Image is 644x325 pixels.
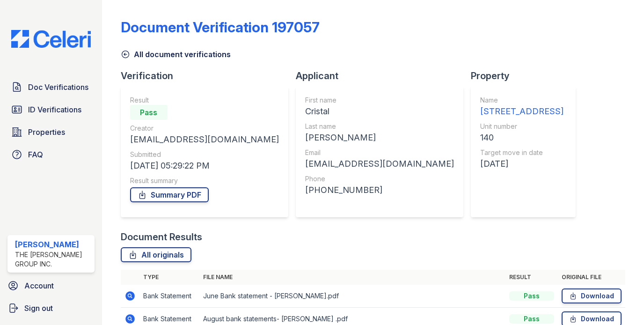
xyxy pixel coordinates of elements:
div: Applicant [296,69,471,82]
a: Name [STREET_ADDRESS] [480,96,563,118]
div: [DATE] [480,157,563,170]
div: Result [130,96,279,105]
span: Account [24,280,54,291]
div: Target move in date [480,148,563,157]
a: Properties [7,123,95,141]
div: [STREET_ADDRESS] [480,105,563,118]
span: Doc Verifications [28,81,88,93]
th: Original file [558,270,625,285]
a: Sign out [4,299,98,318]
a: All document verifications [121,49,231,60]
img: CE_Logo_Blue-a8612792a0a2168367f1c8372b55b34899dd931a85d93a1a3d3e32e68fde9ad4.png [4,30,98,48]
th: Type [139,270,199,285]
div: [PHONE_NUMBER] [305,184,454,197]
div: 140 [480,131,563,144]
div: Result summary [130,176,279,185]
div: Last name [305,122,454,131]
span: FAQ [28,149,43,160]
div: The [PERSON_NAME] Group Inc. [15,250,91,269]
div: Submitted [130,150,279,159]
div: Unit number [480,122,563,131]
th: Result [505,270,558,285]
a: Doc Verifications [7,78,95,96]
td: June Bank statement - [PERSON_NAME].pdf [199,285,505,308]
a: FAQ [7,145,95,164]
div: Email [305,148,454,157]
a: ID Verifications [7,100,95,119]
div: Pass [509,314,554,324]
div: [EMAIL_ADDRESS][DOMAIN_NAME] [305,157,454,170]
div: [PERSON_NAME] [15,239,91,250]
div: Document Results [121,230,202,244]
div: Pass [130,105,168,120]
div: Phone [305,174,454,184]
span: Properties [28,126,65,138]
div: Cristal [305,105,454,118]
div: Verification [121,69,296,82]
td: Bank Statement [139,285,199,308]
div: Name [480,96,563,105]
div: First name [305,96,454,105]
a: Account [4,276,98,295]
span: Sign out [24,303,53,314]
div: [PERSON_NAME] [305,131,454,144]
span: ID Verifications [28,104,81,115]
a: Download [562,288,622,303]
a: All originals [121,247,191,262]
div: [EMAIL_ADDRESS][DOMAIN_NAME] [130,133,279,146]
div: Property [471,69,583,82]
div: Document Verification 197057 [121,19,320,36]
a: Summary PDF [130,187,209,202]
div: Creator [130,124,279,133]
th: File name [199,270,505,285]
div: [DATE] 05:29:22 PM [130,159,279,172]
div: Pass [509,291,554,301]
